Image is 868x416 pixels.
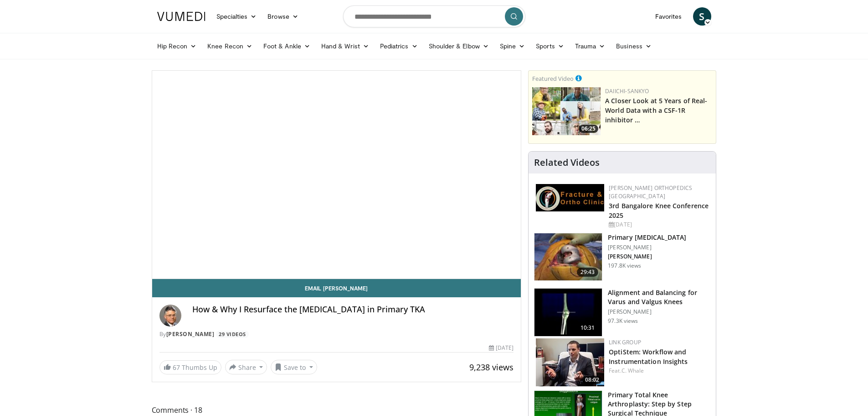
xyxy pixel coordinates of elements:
[608,244,686,251] p: [PERSON_NAME]
[173,363,180,372] span: 67
[159,305,181,326] img: Avatar
[494,37,530,55] a: Spine
[609,348,688,366] a: OptiStem: Workflow and Instrumentation Insights
[536,338,604,386] a: 08:02
[152,71,521,279] video-js: Video Player
[608,288,710,306] h3: Alignment and Balancing for Varus and Valgus Knees
[608,253,686,260] p: [PERSON_NAME]
[225,360,267,374] button: Share
[262,7,304,26] a: Browse
[530,37,570,55] a: Sports
[577,323,599,332] span: 10:31
[316,37,375,55] a: Hand & Wrist
[608,317,638,325] p: 97.3K views
[166,330,215,338] a: [PERSON_NAME]
[423,37,494,55] a: Shoulder & Elbow
[605,96,707,124] a: A Closer Look at 5 Years of Real-World Data with a CSF-1R inhibitor …
[650,7,688,26] a: Favorites
[159,360,221,374] a: 67 Thumbs Up
[577,268,599,277] span: 29:43
[609,367,709,375] div: Feat.
[152,404,522,416] span: Comments 18
[609,221,709,229] div: [DATE]
[532,74,574,83] small: Featured Video
[258,37,316,55] a: Foot & Ankle
[534,157,600,168] h4: Related Videos
[157,12,205,21] img: VuMedi Logo
[159,330,514,338] div: By
[192,305,514,315] h4: How & Why I Resurface the [MEDICAL_DATA] in Primary TKA
[216,331,249,338] a: 29 Videos
[202,37,258,55] a: Knee Recon
[609,184,692,200] a: [PERSON_NAME] Orthopedics [GEOGRAPHIC_DATA]
[534,233,710,281] a: 29:43 Primary [MEDICAL_DATA] [PERSON_NAME] [PERSON_NAME] 197.8K views
[534,288,710,337] a: 10:31 Alignment and Balancing for Varus and Valgus Knees [PERSON_NAME] 97.3K views
[211,7,262,26] a: Specialties
[609,201,709,220] a: 3rd Bangalore Knee Conference 2025
[608,308,710,316] p: [PERSON_NAME]
[621,367,644,374] a: C. Whale
[343,5,525,27] input: Search topics, interventions
[579,125,598,133] span: 06:25
[609,338,641,346] a: LINK Group
[608,233,686,242] h3: Primary [MEDICAL_DATA]
[611,37,657,55] a: Business
[582,376,602,384] span: 08:02
[271,360,317,374] button: Save to
[534,289,602,336] img: 38523_0000_3.png.150x105_q85_crop-smart_upscale.jpg
[536,338,604,386] img: 6b8e48e3-d789-4716-938a-47eb3c31abca.150x105_q85_crop-smart_upscale.jpg
[608,262,641,269] p: 197.8K views
[693,7,711,26] a: S
[489,344,514,352] div: [DATE]
[534,233,602,281] img: 297061_3.png.150x105_q85_crop-smart_upscale.jpg
[469,362,514,373] span: 9,238 views
[532,87,601,135] a: 06:25
[532,87,601,135] img: 93c22cae-14d1-47f0-9e4a-a244e824b022.png.150x105_q85_crop-smart_upscale.jpg
[152,37,202,55] a: Hip Recon
[152,279,521,297] a: Email [PERSON_NAME]
[536,184,604,211] img: 1ab50d05-db0e-42c7-b700-94c6e0976be2.jpeg.150x105_q85_autocrop_double_scale_upscale_version-0.2.jpg
[375,37,423,55] a: Pediatrics
[605,87,649,95] a: Daiichi-Sankyo
[570,37,611,55] a: Trauma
